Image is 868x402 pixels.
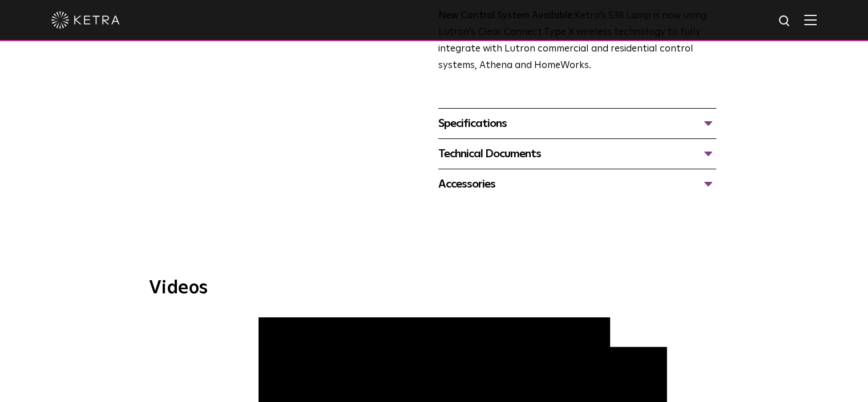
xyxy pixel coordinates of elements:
h3: Videos [149,279,720,297]
div: Technical Documents [438,145,716,163]
img: ketra-logo-2019-white [51,11,120,29]
div: Accessories [438,175,716,193]
img: search icon [778,14,792,29]
img: Hamburger%20Nav.svg [804,14,817,25]
div: Specifications [438,114,716,133]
